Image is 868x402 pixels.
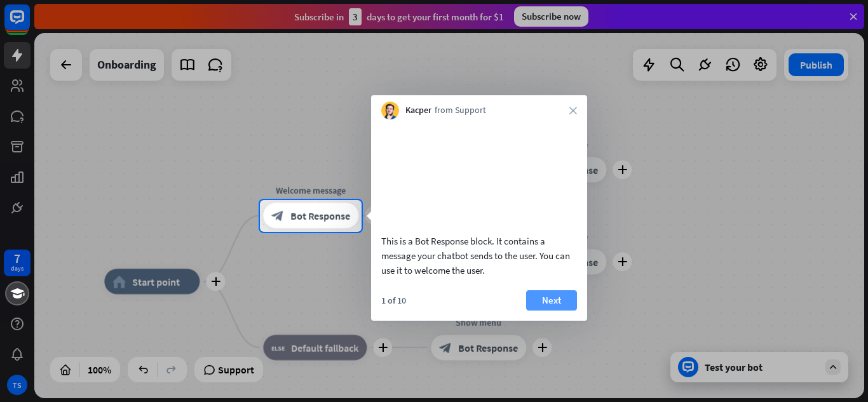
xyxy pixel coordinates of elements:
span: Kacper [405,104,431,117]
span: from Support [435,104,486,117]
i: close [569,107,577,114]
div: 1 of 10 [381,295,406,306]
button: Open LiveChat chat widget [10,5,48,43]
button: Next [526,290,577,311]
span: Bot Response [290,210,350,222]
i: block_bot_response [271,210,284,222]
div: This is a Bot Response block. It contains a message your chatbot sends to the user. You can use i... [381,234,577,278]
